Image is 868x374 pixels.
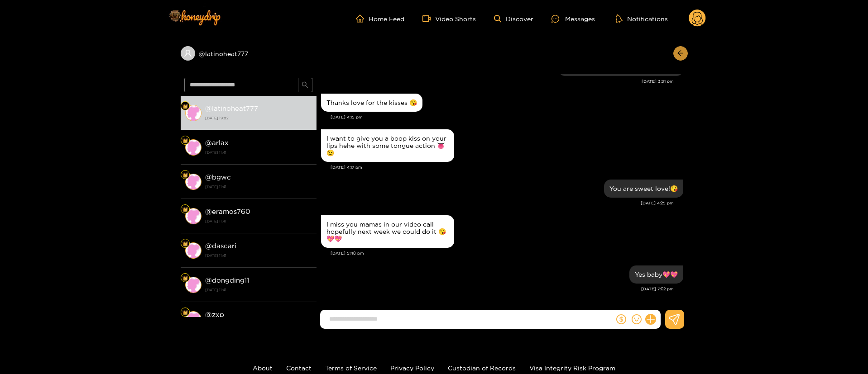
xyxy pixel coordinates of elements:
a: Contact [286,365,312,371]
strong: @ zxp [205,311,224,318]
strong: [DATE] 11:41 [205,183,312,191]
a: About [253,365,273,371]
a: Terms of Service [325,365,377,371]
img: conversation [185,277,201,293]
div: You are sweet love!😘 [609,185,678,192]
div: Sep. 17, 4:15 pm [321,94,422,112]
img: conversation [185,105,201,121]
a: Visa Integrity Risk Program [529,365,615,371]
img: conversation [185,208,201,224]
img: Fan Level [182,241,188,246]
div: Sep. 17, 4:25 pm [604,180,683,198]
span: smile [632,314,642,324]
div: Sep. 17, 4:17 pm [321,129,454,162]
div: Sep. 17, 7:02 pm [629,265,683,284]
span: user [184,49,192,57]
img: conversation [185,242,201,259]
strong: [DATE] 11:41 [205,286,312,294]
strong: [DATE] 11:41 [205,217,312,225]
img: Fan Level [182,207,188,212]
span: video-camera [422,14,435,23]
a: Video Shorts [422,14,476,23]
strong: [DATE] 19:02 [205,114,312,122]
span: dollar [616,314,626,324]
img: conversation [185,139,201,156]
div: Yes baby💖💖 [635,271,678,278]
div: @latinoheat777 [181,46,317,61]
div: I want to give you a boop kiss on your lips hehe with some tongue action 👅😉 [326,135,449,156]
a: Discover [494,15,533,23]
div: [DATE] 5:48 pm [331,250,683,256]
span: search [302,81,308,89]
strong: [DATE] 11:41 [205,251,312,260]
button: search [298,78,312,92]
button: dollar [614,312,628,326]
div: Thanks love for the kisses 😘 [326,99,417,106]
a: Custodian of Records [448,365,516,371]
strong: @ eramos760 [205,208,250,215]
div: [DATE] 4:17 pm [331,164,683,170]
div: [DATE] 3:31 pm [321,78,674,85]
div: Messages [551,14,595,24]
img: Fan Level [182,104,188,109]
strong: @ latinoheat777 [205,104,258,112]
div: I miss you mamas in our video call hopefully next week we could do it 😘💖💖 [326,221,449,242]
div: [DATE] 4:15 pm [331,114,683,120]
a: Home Feed [356,14,404,23]
span: arrow-left [677,50,684,57]
button: Notifications [613,14,671,23]
img: conversation [185,174,201,190]
div: [DATE] 4:25 pm [321,200,674,206]
button: arrow-left [673,46,688,61]
div: [DATE] 7:02 pm [321,286,674,292]
a: Privacy Policy [390,365,434,371]
img: conversation [185,311,201,327]
span: home [356,14,369,23]
div: Sep. 17, 5:48 pm [321,215,454,248]
strong: @ bgwc [205,173,231,181]
img: Fan Level [182,310,188,315]
strong: @ arlax [205,139,229,147]
strong: [DATE] 11:41 [205,148,312,156]
strong: @ dascari [205,242,236,250]
strong: @ dongding11 [205,276,249,284]
img: Fan Level [182,275,188,281]
img: Fan Level [182,172,188,178]
img: Fan Level [182,138,188,143]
